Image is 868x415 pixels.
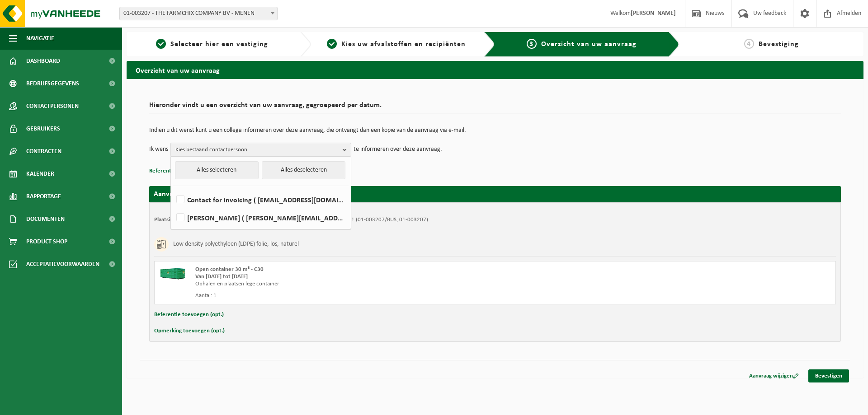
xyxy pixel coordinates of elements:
span: Selecteer hier een vestiging [170,41,268,48]
span: Contactpersonen [26,95,79,117]
a: Aanvraag wijzigen [742,369,806,382]
label: Contact for invoicing ( [EMAIL_ADDRESS][DOMAIN_NAME] ) [175,193,346,206]
span: Acceptatievoorwaarden [26,253,99,275]
button: Opmerking toevoegen (opt.) [154,325,225,337]
h3: Low density polyethyleen (LDPE) folie, los, naturel [173,237,299,252]
img: HK-XC-30-GN-00.png [159,266,186,280]
span: Dashboard [26,50,60,72]
button: Referentie toevoegen (opt.) [149,165,219,177]
strong: Aanvraag voor [DATE] [154,191,222,198]
span: Gebruikers [26,117,60,140]
span: 01-003207 - THE FARMCHIX COMPANY BV - MENEN [119,7,278,20]
button: Alles selecteren [175,161,259,179]
span: Bevestiging [759,41,799,48]
a: 2Kies uw afvalstoffen en recipiënten [316,39,477,50]
span: 4 [744,39,754,49]
span: 2 [327,39,337,49]
a: 1Selecteer hier een vestiging [131,39,293,50]
h2: Overzicht van uw aanvraag [127,61,863,79]
span: 1 [156,39,166,49]
span: Bedrijfsgegevens [26,72,79,95]
span: Kies uw afvalstoffen en recipiënten [341,41,466,48]
h2: Hieronder vindt u een overzicht van uw aanvraag, gegroepeerd per datum. [149,102,841,114]
span: 01-003207 - THE FARMCHIX COMPANY BV - MENEN [120,7,277,20]
button: Kies bestaand contactpersoon [170,143,351,156]
a: Bevestigen [808,369,849,382]
p: Indien u dit wenst kunt u een collega informeren over deze aanvraag, die ontvangt dan een kopie v... [149,127,841,134]
span: Kies bestaand contactpersoon [175,143,339,157]
span: Open container 30 m³ - C30 [195,266,264,272]
span: Documenten [26,208,65,230]
label: [PERSON_NAME] ( [PERSON_NAME][EMAIL_ADDRESS][DOMAIN_NAME] ) [175,211,346,224]
span: Rapportage [26,185,61,208]
p: te informeren over deze aanvraag. [354,143,442,156]
button: Alles deselecteren [262,161,345,179]
span: Overzicht van uw aanvraag [541,41,637,48]
span: 3 [527,39,537,49]
span: Product Shop [26,230,67,253]
div: Ophalen en plaatsen lege container [195,280,531,288]
button: Referentie toevoegen (opt.) [154,309,224,321]
strong: [PERSON_NAME] [631,10,676,17]
span: Navigatie [26,27,54,50]
strong: Plaatsingsadres: [154,217,193,223]
div: Aantal: 1 [195,292,531,299]
strong: Van [DATE] tot [DATE] [195,274,248,280]
span: Kalender [26,163,54,185]
p: Ik wens [149,143,168,156]
span: Contracten [26,140,61,163]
